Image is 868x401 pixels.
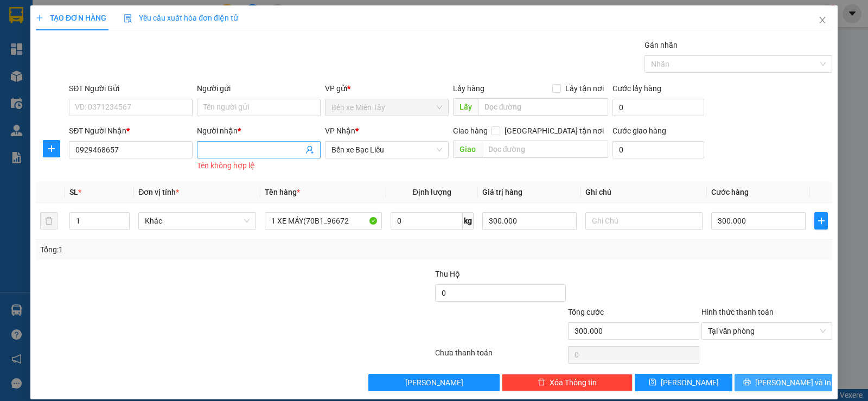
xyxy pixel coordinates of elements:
[561,82,608,94] span: Lấy tận nơi
[807,5,838,36] button: Close
[69,188,78,196] span: SL
[478,98,609,116] input: Dọc đường
[482,141,609,158] input: Dọc đường
[502,374,633,391] button: deleteXóa Thông tin
[43,140,60,157] button: plus
[550,377,597,389] span: Xóa Thông tin
[538,378,545,387] span: delete
[453,126,488,135] span: Giao hàng
[413,188,451,196] span: Định lượng
[482,188,522,196] span: Giá trị hàng
[325,82,449,94] div: VP gửi
[612,126,666,135] label: Cước giao hàng
[265,188,300,196] span: Tên hàng
[814,212,828,230] button: plus
[265,212,382,230] input: VD: Bàn, Ghế
[585,212,703,230] input: Ghi Chú
[368,374,499,391] button: [PERSON_NAME]
[145,213,249,229] span: Khác
[661,377,719,389] span: [PERSON_NAME]
[463,212,474,230] span: kg
[331,99,442,116] span: Bến xe Miền Tây
[711,188,749,196] span: Cước hàng
[815,217,827,225] span: plus
[305,145,314,154] span: user-add
[649,378,656,387] span: save
[138,188,179,196] span: Đơn vị tính
[453,84,484,93] span: Lấy hàng
[735,374,832,391] button: printer[PERSON_NAME] và In
[405,377,463,389] span: [PERSON_NAME]
[743,378,751,387] span: printer
[124,14,238,22] span: Yêu cầu xuất hóa đơn điện tử
[435,270,460,278] span: Thu Hộ
[453,141,482,158] span: Giao
[635,374,732,391] button: save[PERSON_NAME]
[434,347,567,366] div: Chưa thanh toán
[612,99,704,116] input: Cước lấy hàng
[197,125,321,137] div: Người nhận
[40,212,58,230] button: delete
[36,14,106,22] span: TẠO ĐƠN HÀNG
[36,14,43,22] span: plus
[755,377,831,389] span: [PERSON_NAME] và In
[69,82,193,94] div: SĐT Người Gửi
[453,98,478,116] span: Lấy
[701,308,774,316] label: Hình thức thanh toán
[612,84,661,93] label: Cước lấy hàng
[612,141,704,158] input: Cước giao hàng
[708,323,826,339] span: Tại văn phòng
[581,182,707,203] th: Ghi chú
[500,125,608,137] span: [GEOGRAPHIC_DATA] tận nơi
[644,41,678,49] label: Gán nhãn
[568,308,604,316] span: Tổng cước
[197,82,321,94] div: Người gửi
[818,16,827,24] span: close
[197,160,321,172] div: Tên không hợp lệ
[43,144,60,153] span: plus
[325,126,355,135] span: VP Nhận
[331,142,442,158] span: Bến xe Bạc Liêu
[40,244,336,256] div: Tổng: 1
[69,125,193,137] div: SĐT Người Nhận
[124,14,132,23] img: icon
[482,212,577,230] input: 0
